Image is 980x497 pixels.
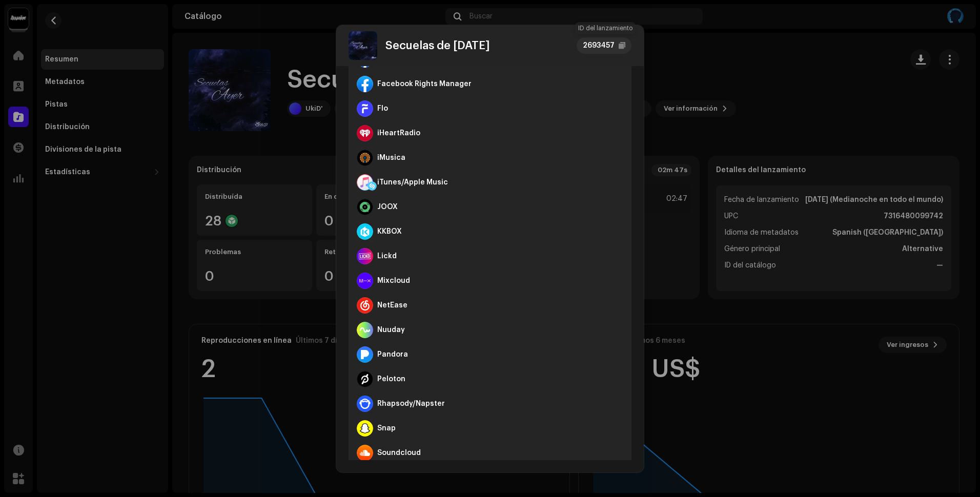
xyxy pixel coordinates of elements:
[377,375,405,383] div: Peloton
[377,326,405,334] div: Nuuday
[385,39,489,52] div: Secuelas de [DATE]
[377,301,407,309] div: NetEase
[377,203,398,211] div: JOOX
[377,277,410,285] div: Mixcloud
[377,449,421,457] div: Soundcloud
[377,129,420,137] div: iHeartRadio
[583,39,615,52] div: 2693457
[377,227,402,236] div: KKBOX
[377,154,405,162] div: iMusica
[377,400,445,408] div: Rhapsody/Napster
[377,350,408,359] div: Pandora
[377,178,448,187] div: iTunes/Apple Music
[377,105,388,113] div: Flo
[377,252,397,260] div: Lickd
[377,424,396,432] div: Snap
[377,80,472,88] div: Facebook Rights Manager
[349,31,377,60] img: f7fc4f0a-0c6d-470a-8629-73103642580b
